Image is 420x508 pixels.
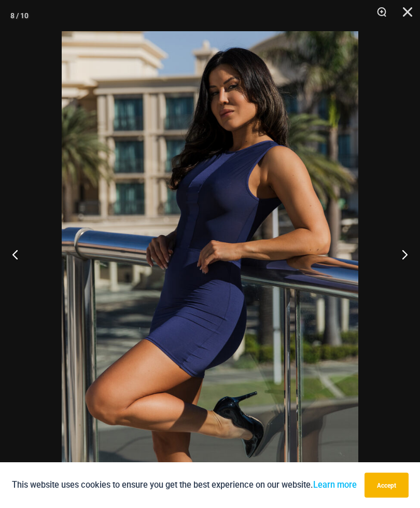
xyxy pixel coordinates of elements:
button: Next [381,228,420,280]
button: Accept [365,473,409,498]
div: 8 / 10 [10,8,29,23]
a: Learn more [313,480,357,490]
img: Desire Me Navy 5192 Dress 13 [62,31,358,477]
p: This website uses cookies to ensure you get the best experience on our website. [12,478,357,492]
